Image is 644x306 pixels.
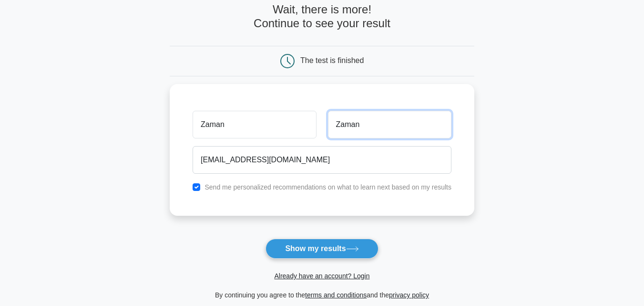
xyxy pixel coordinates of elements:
[328,111,451,138] input: Last name
[204,183,451,191] label: Send me personalized recommendations on what to learn next based on my results
[193,111,316,138] input: First name
[305,291,367,299] a: terms and conditions
[170,3,474,31] h4: Wait, there is more! Continue to see your result
[164,289,480,301] div: By continuing you agree to the and the
[300,56,364,64] div: The test is finished
[266,239,378,259] button: Show my results
[274,272,369,280] a: Already have an account? Login
[193,146,451,174] input: Email
[389,291,429,299] a: privacy policy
